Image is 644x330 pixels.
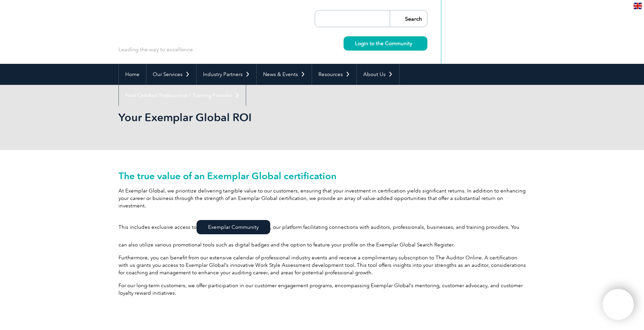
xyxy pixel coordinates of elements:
p: Leading the way to excellence [118,46,193,53]
h2: Your Exemplar Global ROI [118,112,404,123]
a: About Us [357,64,399,85]
p: This includes exclusive access to , our platform facilitating connections with auditors, professi... [118,215,526,249]
a: Login to the Community [344,36,427,51]
a: Exemplar Community [197,220,270,234]
p: For our long-term customers, we offer participation in our customer engagement programs, encompas... [118,282,526,297]
img: svg+xml;nitro-empty-id=MzU4OjIyMw==-1;base64,PHN2ZyB2aWV3Qm94PSIwIDAgMTEgMTEiIHdpZHRoPSIxMSIgaGVp... [412,41,416,45]
img: svg+xml;nitro-empty-id=MTMzNDoxMTY=-1;base64,PHN2ZyB2aWV3Qm94PSIwIDAgNDAwIDQwMCIgd2lkdGg9IjQwMCIg... [610,296,627,313]
a: Resources [312,64,356,85]
p: At Exemplar Global, we prioritize delivering tangible value to our customers, ensuring that your ... [118,187,526,209]
a: Home [119,64,146,85]
img: en [633,3,642,9]
p: Furthermore, you can benefit from our extensive calendar of professional industry events and rece... [118,254,526,276]
input: Search [390,11,427,27]
a: Find Certified Professional / Training Provider [119,85,246,106]
a: Industry Partners [197,64,256,85]
h2: The true value of an Exemplar Global certification [118,170,526,181]
a: Our Services [146,64,196,85]
a: News & Events [257,64,312,85]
